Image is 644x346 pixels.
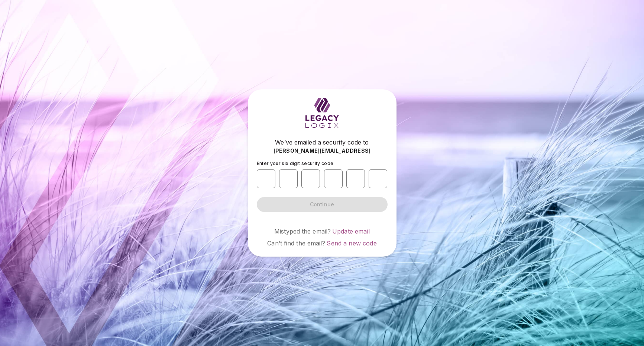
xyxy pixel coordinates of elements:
[275,138,369,147] span: We’ve emailed a security code to
[332,228,370,235] a: Update email
[274,228,331,235] span: Mistyped the email?
[267,239,325,247] span: Can’t find the email?
[257,161,334,166] span: Enter your six digit security code
[327,239,376,247] a: Send a new code
[274,147,371,155] span: [PERSON_NAME][EMAIL_ADDRESS]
